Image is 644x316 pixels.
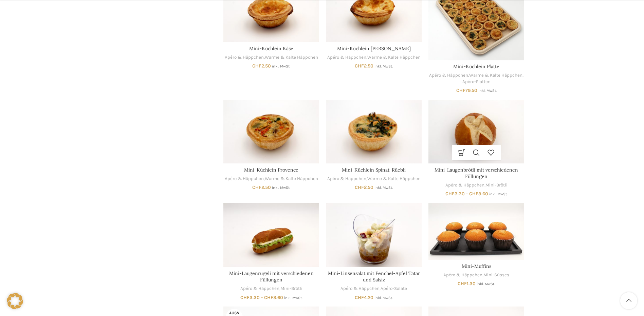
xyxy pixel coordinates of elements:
[327,176,366,182] a: Apéro & Häppchen
[455,145,469,160] a: Wähle Optionen für „Mini-Laugenbrötli mit verschiedenen Füllungen“
[252,63,261,69] span: CHF
[445,191,465,197] bdi: 3.30
[456,87,465,93] span: CHF
[252,184,261,190] span: CHF
[225,54,264,61] a: Apéro & Häppchen
[462,79,491,85] a: Apéro-Platten
[367,54,421,61] a: Warme & Kalte Häppchen
[374,64,393,68] small: inkl. MwSt.
[328,270,420,283] a: Mini-Linsensalat mit Fenchel-Apfel Tatar und Salsiz
[374,185,393,190] small: inkl. MwSt.
[252,63,271,69] bdi: 2.50
[469,191,488,197] bdi: 3.60
[272,185,290,190] small: inkl. MwSt.
[445,182,484,189] a: Apéro & Häppchen
[280,285,302,292] a: Mini-Brötli
[337,45,411,52] a: Mini-Küchlein [PERSON_NAME]
[284,296,302,300] small: inkl. MwSt.
[265,54,318,61] a: Warme & Kalte Häppchen
[223,176,319,182] div: ,
[355,184,373,190] bdi: 2.50
[435,167,518,180] a: Mini-Laugenbrötli mit verschiedenen Füllungen
[326,100,422,163] a: Mini-Küchlein Spinat-Rüebli
[477,282,495,286] small: inkl. MwSt.
[326,285,422,292] div: ,
[223,54,319,61] div: ,
[264,295,283,300] bdi: 3.60
[429,72,468,79] a: Apéro & Häppchen
[428,182,524,189] div: ,
[223,285,319,292] div: ,
[272,64,290,68] small: inkl. MwSt.
[381,285,407,292] a: Apéro-Salate
[264,295,273,300] span: CHF
[428,203,524,260] a: Mini-Muffins
[244,167,298,173] a: Mini-Küchlein Provence
[261,295,263,300] span: –
[466,191,468,197] span: –
[483,272,509,278] a: Mini-Süsses
[326,176,422,182] div: ,
[355,184,364,190] span: CHF
[485,182,508,189] a: Mini-Brötli
[462,263,491,269] a: Mini-Muffins
[478,88,497,93] small: inkl. MwSt.
[342,167,406,173] a: Mini-Küchlein Spinat-Rüebli
[428,272,524,278] div: ,
[326,203,422,267] a: Mini-Linsensalat mit Fenchel-Apfel Tatar und Salsiz
[355,63,364,69] span: CHF
[456,87,477,93] bdi: 79.50
[355,295,364,300] span: CHF
[469,145,484,160] a: Schnellansicht
[469,72,522,79] a: Warme & Kalte Häppchen
[355,63,373,69] bdi: 2.50
[453,63,499,70] a: Mini-Küchlein Platte
[355,295,373,300] bdi: 4.20
[327,54,366,61] a: Apéro & Häppchen
[489,192,508,196] small: inkl. MwSt.
[240,295,250,300] span: CHF
[469,191,478,197] span: CHF
[341,285,380,292] a: Apéro & Häppchen
[458,281,476,287] bdi: 1.30
[445,191,455,197] span: CHF
[229,270,314,283] a: Mini-Laugenrugeli mit verschiedenen Füllungen
[367,176,421,182] a: Warme & Kalte Häppchen
[458,281,467,287] span: CHF
[428,100,524,163] a: Mini-Laugenbrötli mit verschiedenen Füllungen
[374,296,393,300] small: inkl. MwSt.
[326,54,422,61] div: ,
[223,203,319,267] a: Mini-Laugenrugeli mit verschiedenen Füllungen
[240,295,260,300] bdi: 3.30
[249,45,293,52] a: Mini-Küchlein Käse
[428,72,524,85] div: , ,
[620,292,637,309] a: Scroll to top button
[443,272,482,278] a: Apéro & Häppchen
[265,176,318,182] a: Warme & Kalte Häppchen
[252,184,271,190] bdi: 2.50
[240,285,279,292] a: Apéro & Häppchen
[225,176,264,182] a: Apéro & Häppchen
[223,100,319,163] a: Mini-Küchlein Provence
